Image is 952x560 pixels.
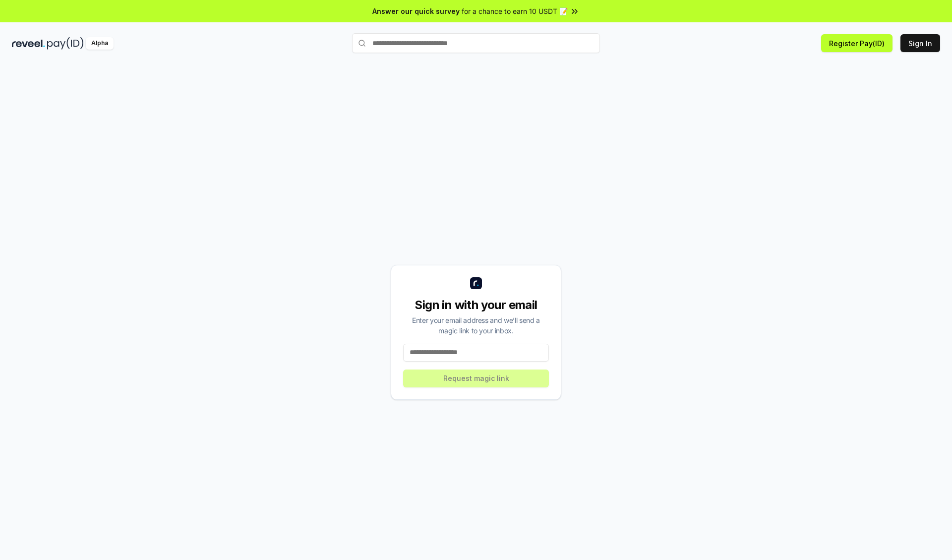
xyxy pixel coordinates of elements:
div: Alpha [86,37,114,50]
span: for a chance to earn 10 USDT 📝 [462,6,568,16]
img: logo_small [470,277,482,289]
div: Sign in with your email [403,297,549,313]
img: reveel_dark [12,37,45,50]
button: Register Pay(ID) [821,34,892,52]
button: Sign In [900,34,940,52]
div: Enter your email address and we’ll send a magic link to your inbox. [403,315,549,336]
img: pay_id [47,37,84,50]
span: Answer our quick survey [372,6,460,16]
